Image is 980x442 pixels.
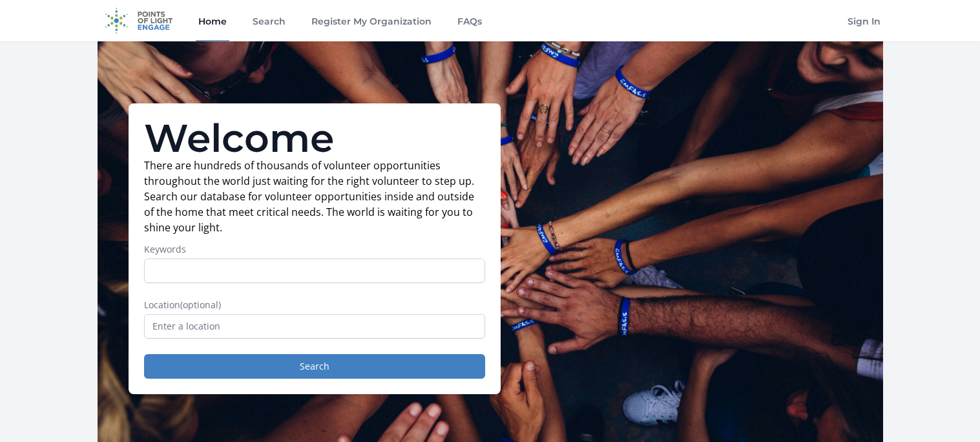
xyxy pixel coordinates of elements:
[144,243,485,256] label: Keywords
[144,119,485,158] h1: Welcome
[144,314,485,339] input: Enter a location
[144,158,485,235] p: There are hundreds of thousands of volunteer opportunities throughout the world just waiting for ...
[144,299,485,311] label: Location
[144,354,485,379] button: Search
[180,299,221,311] span: (optional)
